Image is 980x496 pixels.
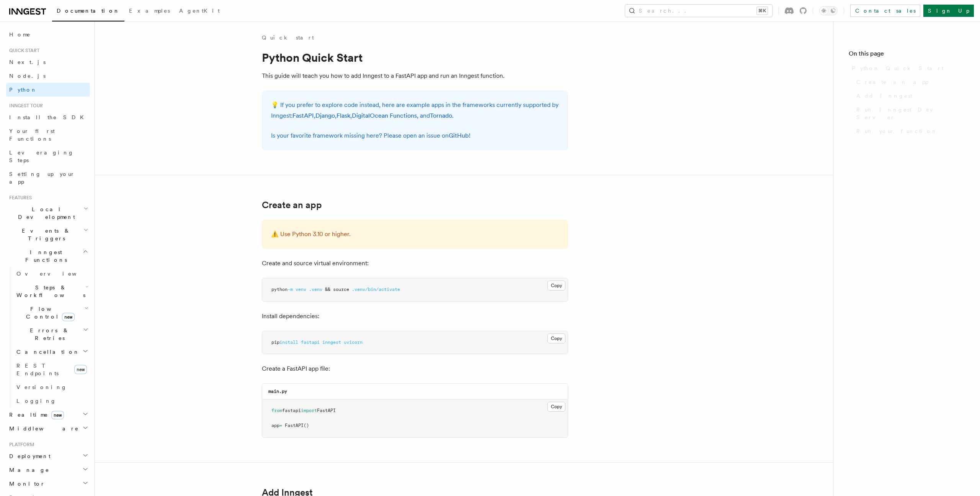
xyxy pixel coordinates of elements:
[268,389,287,394] code: main.py
[16,398,56,404] span: Logging
[449,132,469,139] a: GitHub
[352,287,400,292] span: .venv/bin/activate
[9,73,46,79] span: Node.js
[6,55,90,69] a: Next.js
[923,5,974,17] a: Sign Up
[853,124,965,138] a: Run your function
[271,100,559,121] p: 💡 If you prefer to explore code instead, here are example apps in the frameworks currently suppor...
[625,5,772,17] button: Search...⌘K
[262,311,568,322] p: Install dependencies:
[6,69,90,83] a: Node.js
[852,64,944,72] span: Python Quick Start
[6,422,90,435] button: Middleware
[13,327,83,342] span: Errors & Retries
[13,394,90,408] a: Logging
[262,71,568,81] p: This guide will teach you how to add Inngest to a FastAPI app and run an Inngest function.
[430,112,452,119] a: Tornado
[819,6,838,15] button: Toggle dark mode
[6,245,90,267] button: Inngest Functions
[325,287,330,292] span: &&
[6,227,83,242] span: Events & Triggers
[850,5,920,17] a: Contact sales
[13,267,90,281] a: Overview
[74,365,87,374] span: new
[52,2,124,21] a: Documentation
[271,287,287,292] span: python
[322,340,341,345] span: inngest
[309,287,322,292] span: .venv
[271,130,559,141] p: Is your favorite framework missing here? Please open an issue on !
[6,408,90,422] button: Realtimenew
[16,384,67,390] span: Versioning
[271,340,279,345] span: pip
[262,258,568,269] p: Create and source virtual environment:
[6,195,32,201] span: Features
[6,224,90,245] button: Events & Triggers
[13,345,90,359] button: Cancellation
[352,112,417,119] a: DigitalOcean Functions
[262,51,568,64] h1: Python Quick Start
[849,61,965,75] a: Python Quick Start
[333,287,349,292] span: source
[13,380,90,394] a: Versioning
[856,92,912,100] span: Add Inngest
[6,28,90,41] a: Home
[856,78,928,86] span: Create an app
[9,171,75,185] span: Setting up your app
[51,411,64,419] span: new
[16,271,95,277] span: Overview
[317,408,336,413] span: FastAPI
[279,340,298,345] span: install
[547,281,565,291] button: Copy
[6,466,49,474] span: Manage
[856,106,965,121] span: Run Inngest Dev Server
[315,112,335,119] a: Django
[304,423,309,428] span: ()
[301,408,317,413] span: import
[62,313,75,321] span: new
[271,229,559,240] p: ⚠️ Use Python 3.10 or higher.
[9,114,88,120] span: Install the SDK
[6,267,90,408] div: Inngest Functions
[296,287,306,292] span: venv
[279,423,282,428] span: =
[262,34,314,41] a: Quick start
[6,167,90,189] a: Setting up your app
[6,449,90,463] button: Deployment
[13,284,85,299] span: Steps & Workflows
[285,423,304,428] span: FastAPI
[853,75,965,89] a: Create an app
[57,8,120,14] span: Documentation
[301,340,320,345] span: fastapi
[124,2,175,21] a: Examples
[287,287,293,292] span: -m
[9,87,37,93] span: Python
[6,205,83,221] span: Local Development
[13,302,90,324] button: Flow Controlnew
[9,31,31,38] span: Home
[6,411,64,419] span: Realtime
[262,200,322,210] a: Create an app
[292,112,314,119] a: FastAPI
[179,8,220,14] span: AgentKit
[262,363,568,374] p: Create a FastAPI app file:
[271,423,279,428] span: app
[853,103,965,124] a: Run Inngest Dev Server
[547,402,565,412] button: Copy
[13,359,90,380] a: REST Endpointsnew
[547,333,565,343] button: Copy
[6,463,90,477] button: Manage
[13,305,84,320] span: Flow Control
[13,281,90,302] button: Steps & Workflows
[856,127,938,135] span: Run your function
[6,103,43,109] span: Inngest tour
[849,49,965,61] h4: On this page
[13,348,80,356] span: Cancellation
[6,83,90,97] a: Python
[344,340,363,345] span: uvicorn
[6,124,90,146] a: Your first Functions
[336,112,350,119] a: Flask
[6,425,79,432] span: Middleware
[6,146,90,167] a: Leveraging Steps
[6,442,34,448] span: Platform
